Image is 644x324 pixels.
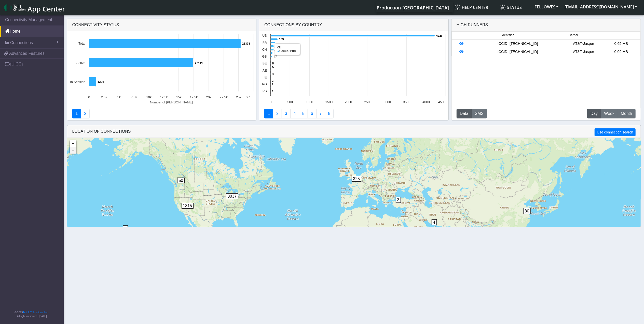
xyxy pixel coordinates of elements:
text: 2500 [364,100,372,104]
nav: Summary paging [72,109,251,118]
a: Usage by Carrier [299,109,308,118]
button: SMS [472,109,487,118]
text: GB [262,55,267,58]
text: 17434 [195,61,203,64]
text: US [262,34,267,37]
a: Help center [453,2,498,12]
nav: Summary paging [264,109,443,118]
text: 4000 [423,100,430,104]
text: CN [262,48,267,51]
text: 3000 [384,100,391,104]
div: 4 [432,219,437,235]
div: Connectivity status [67,19,256,31]
text: 4226 [436,34,443,37]
button: Day [587,109,601,118]
button: Use connection search [595,128,635,136]
text: 7.5k [131,95,137,99]
text: 2 [272,83,273,86]
span: Status [500,5,522,10]
span: App Center [28,4,65,13]
text: 1000 [306,100,313,104]
a: Carrier [273,109,282,118]
div: ICCID: [TECHNICAL_ID] [471,49,565,55]
text: PS [263,89,267,93]
text: 25378 [242,42,250,45]
a: 14 Days Trend [308,109,317,118]
span: 4 [432,219,437,225]
text: 4 [272,72,274,75]
span: 1315 [182,203,194,209]
text: 1500 [325,100,333,104]
text: AE [263,69,267,72]
a: Zero Session [316,109,325,118]
text: 0 [88,95,90,99]
text: 80 [275,48,278,51]
text: 5 [272,62,274,65]
span: Month [621,111,632,117]
text: IE [264,75,267,79]
span: Day [591,111,598,117]
text: 25k [236,95,241,99]
span: Identifier [501,33,514,38]
a: Not Connected for 30 days [325,109,334,118]
a: Connectivity status [72,109,81,118]
a: Usage per Country [282,109,291,118]
text: 1204 [98,80,104,83]
span: 80 [523,208,531,214]
span: 50 [177,178,185,183]
text: 15k [176,95,182,99]
button: [EMAIL_ADDRESS][DOMAIN_NAME] [561,2,640,11]
div: LOCATION OF CONNECTIONS [67,125,641,138]
span: 3 [396,197,401,203]
div: AT&T-Jasper [565,49,602,55]
text: RO [262,82,267,86]
text: 17.5k [190,95,198,99]
text: 20k [206,95,211,99]
span: 2 [123,225,128,231]
button: Data [457,109,472,118]
img: status.svg [500,5,505,10]
text: In Session [70,80,85,84]
a: Zoom out [70,147,76,154]
span: 325 [352,176,362,182]
span: Connections [10,40,33,46]
a: Telit IoT Solutions, Inc. [23,311,48,314]
span: Carrier [569,33,578,38]
text: FR [263,41,267,45]
img: logo-telit-cinterion-gw-new.png [4,4,25,12]
a: Connections By Country [264,109,273,118]
a: Deployment status [81,109,90,118]
span: Help center [455,5,488,10]
text: 27… [246,95,253,99]
button: Week [601,109,618,118]
div: 0.65 MB [602,41,640,47]
span: 3037 [226,193,238,199]
div: AT&T-Jasper [565,41,602,47]
div: ICCID: [TECHNICAL_ID] [471,41,565,47]
span: Advanced Features [9,50,45,57]
text: 2000 [345,100,352,104]
text: 88 [275,45,278,48]
text: 22.5k [220,95,228,99]
img: knowledge.svg [455,5,460,10]
div: High Runners [457,22,488,28]
text: BE [263,61,267,65]
button: FELLOWES [531,2,561,11]
text: 1 [272,90,273,93]
text: Active [76,61,85,65]
text: 2 [272,79,273,82]
text: 10k [146,95,152,99]
text: 0 [270,100,272,104]
div: Connections By Country [259,19,448,31]
span: Production-[GEOGRAPHIC_DATA] [377,5,449,11]
a: Connections By Carrier [290,109,299,118]
a: Status [498,2,531,12]
button: Month [618,109,635,118]
div: 0.09 MB [602,49,640,55]
text: 183 [279,38,284,41]
text: 500 [287,100,293,104]
text: Total [78,42,85,45]
a: Your current platform instance [376,2,449,12]
a: App Center [4,2,64,13]
a: Zoom in [70,140,76,147]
